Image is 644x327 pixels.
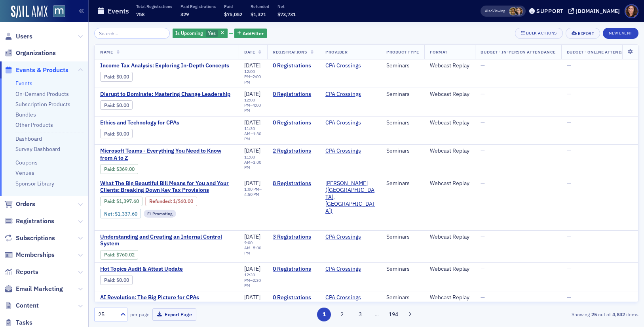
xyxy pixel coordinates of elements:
[325,294,375,301] span: CPA Crossings
[485,8,505,14] span: Viewing
[325,91,361,98] a: CPA Crossings
[104,252,114,258] a: Paid
[430,180,469,187] div: Webcast Replay
[100,275,133,285] div: Paid: 0 - $0
[178,198,193,204] span: $60.00
[325,233,375,241] span: CPA Crossings
[16,200,35,208] span: Orders
[611,311,626,318] strong: 4,842
[244,180,260,187] span: [DATE]
[386,308,400,321] button: 194
[4,301,39,310] a: Content
[116,102,129,108] span: $0.00
[149,198,171,204] a: Refunded
[273,49,307,55] span: Registrations
[208,30,216,36] span: Yes
[100,119,233,126] a: Ethics and Technology for CPAs
[567,49,634,55] span: Budget - Online Attendance
[481,265,485,272] span: —
[430,91,469,98] div: Webcast Replay
[371,311,382,318] span: …
[277,11,296,17] span: $73,731
[104,211,115,217] span: Net :
[100,250,138,260] div: Paid: 3 - $76002
[16,318,32,327] span: Tasks
[578,31,594,36] div: Export
[15,145,60,153] a: Survey Dashboard
[567,180,571,187] span: —
[325,266,361,273] a: CPA Crossings
[625,4,638,18] span: Profile
[234,29,267,38] button: AddFilter
[567,147,571,154] span: —
[244,240,262,256] div: –
[603,29,638,36] a: New Event
[526,31,557,35] div: Bulk Actions
[116,252,135,258] span: $760.02
[244,126,255,136] time: 11:30 AM
[386,294,419,301] div: Seminars
[273,147,314,155] a: 2 Registrations
[149,198,173,204] span: :
[353,308,367,321] button: 3
[94,28,170,39] input: Search…
[100,129,133,138] div: Paid: 0 - $0
[144,210,176,218] div: FL Promoting
[430,266,469,273] div: Webcast Replay
[4,217,54,226] a: Registrations
[244,277,261,288] time: 2:30 PM
[15,80,32,87] a: Events
[317,308,331,321] button: 1
[145,197,197,206] div: Refunded: 8 - $139760
[244,97,255,108] time: 12:00 PM
[244,294,260,301] span: [DATE]
[244,98,262,113] div: –
[273,62,314,69] a: 0 Registrations
[325,266,375,273] span: CPA Crossings
[481,180,485,187] span: —
[481,147,485,154] span: —
[108,6,129,16] h1: Events
[100,91,233,98] span: Disrupt to Dominate: Mastering Change Leadership
[325,62,361,69] a: CPA Crossings
[325,147,361,155] a: CPA Crossings
[335,308,349,321] button: 2
[325,233,361,241] a: CPA Crossings
[251,4,269,9] p: Refunded
[273,91,314,98] a: 0 Registrations
[325,49,348,55] span: Provider
[515,28,563,39] button: Bulk Actions
[325,147,375,155] span: CPA Crossings
[567,294,571,301] span: —
[15,180,54,187] a: Sponsor Library
[244,74,261,84] time: 2:00 PM
[53,5,65,17] img: SailAMX
[104,74,114,80] a: Paid
[273,294,314,301] a: 0 Registrations
[325,119,361,126] a: CPA Crossings
[251,11,266,17] span: $1,321
[567,90,571,98] span: —
[104,102,116,108] span: :
[16,49,56,57] span: Organizations
[386,119,419,126] div: Seminars
[481,49,555,55] span: Budget - In-Person Attendance
[481,62,485,69] span: —
[16,66,68,75] span: Events & Products
[485,8,492,13] div: Also
[386,233,419,241] div: Seminars
[98,310,116,319] div: 25
[104,131,116,137] span: :
[15,111,36,118] a: Bundles
[244,154,255,165] time: 11:00 AM
[567,265,571,272] span: —
[386,91,419,98] div: Seminars
[4,49,56,57] a: Organizations
[100,294,233,301] a: AI Revolution: The Big Picture for CPAs
[277,4,296,9] p: Net
[568,8,623,14] button: [DOMAIN_NAME]
[244,191,259,197] time: 4:50 PM
[100,62,233,69] a: Income Tax Analysis: Exploring In-Depth Concepts
[244,90,260,98] span: [DATE]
